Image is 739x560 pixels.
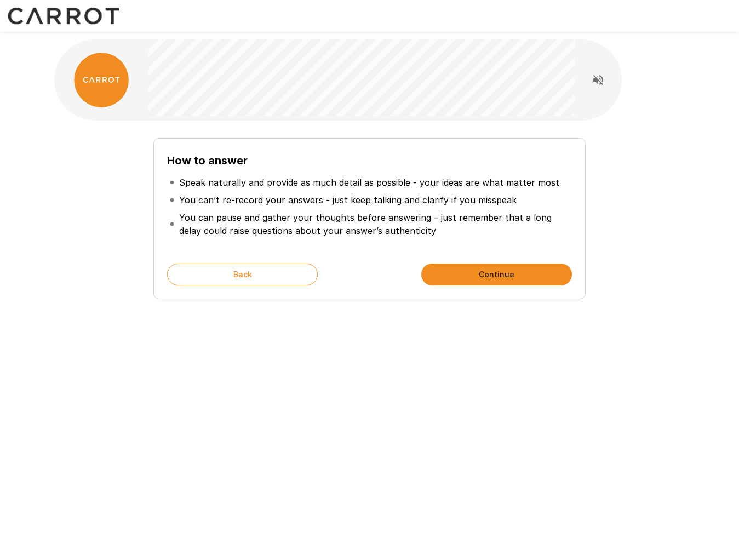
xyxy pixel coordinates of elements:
[587,69,609,91] button: Read questions aloud
[167,154,248,167] b: How to answer
[167,264,318,285] button: Back
[179,193,517,207] p: You can’t re-record your answers - just keep talking and clarify if you misspeak
[74,53,129,107] img: carrot_logo.png
[179,176,559,189] p: Speak naturally and provide as much detail as possible - your ideas are what matter most
[421,264,572,285] button: Continue
[179,211,569,237] p: You can pause and gather your thoughts before answering – just remember that a long delay could r...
